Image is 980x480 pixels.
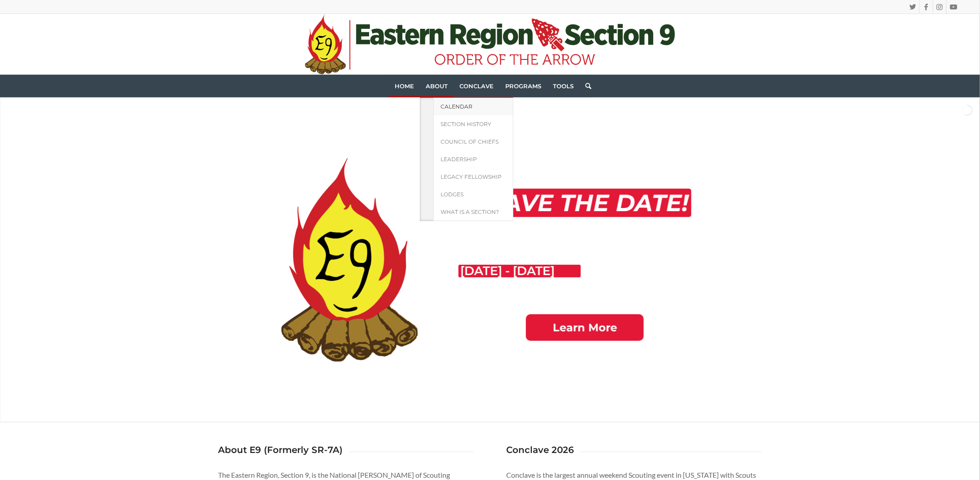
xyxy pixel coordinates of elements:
[395,82,414,90] span: Home
[389,75,420,97] a: Home
[454,75,499,97] a: Conclave
[441,138,499,145] span: Council of Chiefs
[433,98,513,115] a: Calendar
[505,82,541,90] span: Programs
[486,189,691,217] h2: SAVE THE DATE!
[459,82,494,90] span: Conclave
[433,150,513,168] a: Leadership
[441,121,491,127] span: Section History
[420,75,454,97] a: About
[459,282,732,300] p: CAMP [PERSON_NAME] [PERSON_NAME], [GEOGRAPHIC_DATA]
[586,261,731,282] p: SERVICE LODGE: NAWAKWA #3
[441,208,499,215] span: What is a Section?
[506,445,574,455] h3: Conclave 2026
[433,133,513,150] a: Council of Chiefs
[433,186,513,203] a: Lodges
[499,75,547,97] a: Programs
[433,115,513,133] a: Section History
[441,103,472,110] span: Calendar
[553,82,574,90] span: Tools
[433,168,513,186] a: Legacy Fellowship
[441,156,477,163] span: Leadership
[547,75,579,97] a: Tools
[426,82,448,90] span: About
[433,203,513,221] a: What is a Section?
[455,216,732,266] h1: CONCLAVE
[218,445,343,455] h3: About E9 (Formerly SR-7A)
[441,191,463,198] span: Lodges
[459,265,581,277] p: [DATE] - [DATE]
[441,173,502,180] span: Legacy Fellowship
[579,75,591,97] a: Search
